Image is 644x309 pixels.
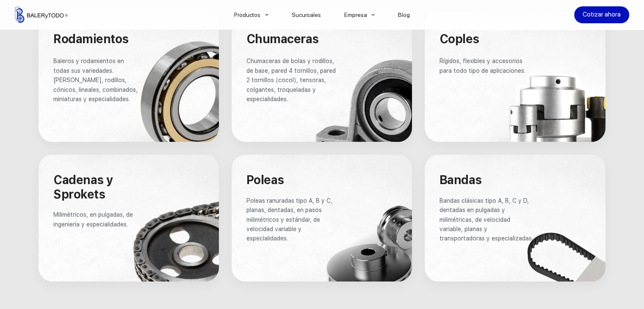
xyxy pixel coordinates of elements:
[53,211,135,227] span: Milimétricos, en pulgadas, de ingeniería y especialidades.
[53,173,116,201] span: Cadenas y Sprokets
[439,197,533,242] span: Bandas clásicas tipo A, B, C y D, dentadas en pulgadas y milimétricas, de velocidad variable, pla...
[246,32,319,46] span: Chumaceras
[53,32,129,46] span: Rodamientos
[15,7,68,23] img: Balerytodo
[439,58,525,74] span: Rígidos, flexibles y accesorios para todo tipo de aplicaciones.
[574,6,629,23] a: Cotizar ahora
[246,58,337,102] span: Chumaceras de bolas y rodillos, de base, pared 4 tornillos, pared 2 tornillos (cocol), tensoras, ...
[439,32,479,46] span: Coples
[246,173,284,187] span: Poleas
[53,58,139,102] span: Baleros y rodamientos en todas sus variedades. [PERSON_NAME], rodillos, cónicos, lineales, combin...
[439,173,482,187] span: Bandas
[246,197,334,242] span: Poleas ranuradas tipo A, B y C, planas, dentadas, en pasos milimétricos y estándar, de velocidad ...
